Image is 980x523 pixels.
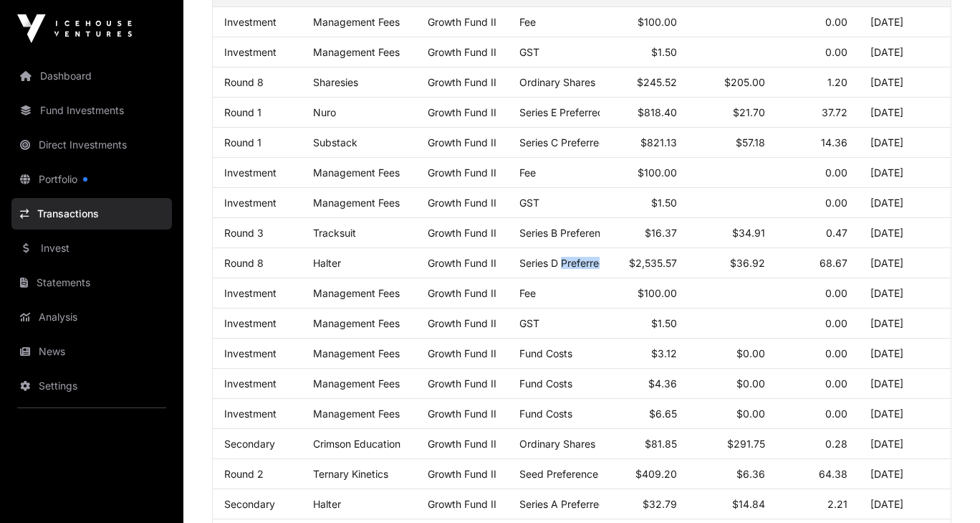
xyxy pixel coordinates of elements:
[519,317,539,329] span: GST
[600,369,688,399] td: $4.36
[859,248,951,278] td: [DATE]
[822,106,847,118] span: 37.72
[224,468,264,480] a: Round 2
[313,136,357,149] a: Substack
[600,98,688,128] td: $818.40
[11,129,172,161] a: Direct Investments
[826,227,847,239] span: 0.47
[224,347,277,359] a: Investment
[827,498,847,510] span: 2.21
[224,46,277,58] a: Investment
[428,76,496,88] a: Growth Fund II
[224,136,261,149] a: Round 1
[313,377,405,390] p: Management Fees
[825,377,847,390] span: 0.00
[428,317,496,329] a: Growth Fund II
[600,459,688,489] td: $409.20
[224,438,275,450] a: Secondary
[428,257,496,269] a: Growth Fund II
[519,407,572,420] span: Fund Costs
[732,498,765,510] span: $14.84
[519,46,539,58] span: GST
[600,37,688,67] td: $1.50
[519,468,633,480] span: Seed Preference Shares
[313,16,405,28] p: Management Fees
[224,377,277,390] a: Investment
[224,16,277,28] a: Investment
[519,16,536,28] span: Fee
[727,438,765,450] span: $291.75
[859,459,951,489] td: [DATE]
[313,166,405,179] p: Management Fees
[313,197,405,209] p: Management Fees
[600,308,688,339] td: $1.50
[859,158,951,188] td: [DATE]
[428,16,496,28] a: Growth Fund II
[224,166,277,179] a: Investment
[859,128,951,158] td: [DATE]
[313,498,341,510] a: Halter
[859,429,951,459] td: [DATE]
[730,257,765,269] span: $36.92
[313,407,405,420] p: Management Fees
[859,278,951,308] td: [DATE]
[313,438,400,450] a: Crimson Education
[428,407,496,420] a: Growth Fund II
[428,438,496,450] a: Growth Fund II
[859,37,951,67] td: [DATE]
[428,377,496,390] a: Growth Fund II
[736,407,765,420] span: $0.00
[428,498,496,510] a: Growth Fund II
[859,67,951,98] td: [DATE]
[600,67,688,98] td: $245.52
[17,14,132,43] img: Icehouse Ventures Logo
[819,468,847,480] span: 64.38
[519,287,536,299] span: Fee
[825,46,847,58] span: 0.00
[224,106,261,118] a: Round 1
[736,468,765,480] span: $6.36
[600,7,688,37] td: $100.00
[825,197,847,209] span: 0.00
[11,164,172,195] a: Portfolio
[859,98,951,128] td: [DATE]
[600,339,688,369] td: $3.12
[428,347,496,359] a: Growth Fund II
[908,454,980,523] iframe: Chat Widget
[600,188,688,218] td: $1.50
[736,136,765,149] span: $57.18
[600,429,688,459] td: $81.85
[224,257,264,269] a: Round 8
[313,106,336,118] a: Nuro
[519,257,635,269] span: Series D Preferred Stock
[428,197,496,209] a: Growth Fund II
[519,106,634,118] span: Series E Preferred Stock
[519,166,536,179] span: Fee
[519,136,635,149] span: Series C Preferred Stock
[825,438,847,450] span: 0.28
[313,257,341,269] a: Halter
[313,468,388,480] a: Ternary Kinetics
[313,317,405,329] p: Management Fees
[825,317,847,329] span: 0.00
[313,287,405,299] p: Management Fees
[600,128,688,158] td: $821.13
[224,287,277,299] a: Investment
[428,136,496,149] a: Growth Fund II
[11,95,172,126] a: Fund Investments
[825,16,847,28] span: 0.00
[11,370,172,402] a: Settings
[224,498,275,510] a: Secondary
[825,287,847,299] span: 0.00
[224,227,264,239] a: Round 3
[825,347,847,359] span: 0.00
[859,399,951,429] td: [DATE]
[313,76,358,88] a: Sharesies
[600,248,688,278] td: $2,535.57
[224,407,277,420] a: Investment
[519,227,647,239] span: Series B Preference Shares
[821,136,847,149] span: 14.36
[859,489,951,519] td: [DATE]
[859,7,951,37] td: [DATE]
